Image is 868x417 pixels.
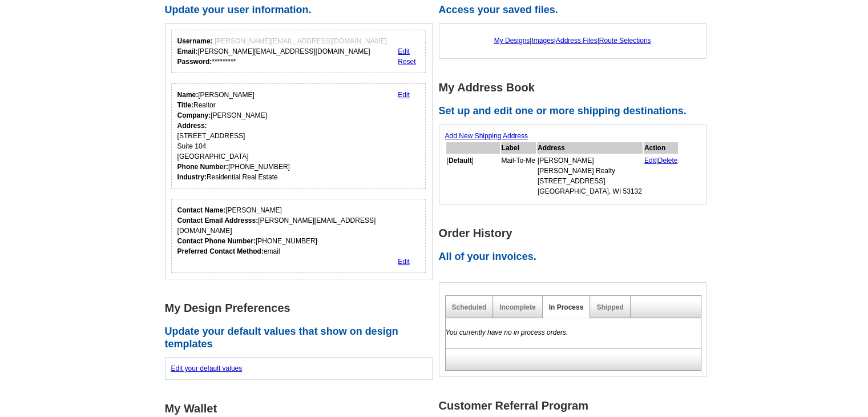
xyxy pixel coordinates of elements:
strong: Email: [177,47,198,55]
a: Shipped [596,303,623,311]
h1: My Design Preferences [165,302,439,314]
a: Edit [644,157,656,165]
h1: Order History [439,227,713,239]
em: You currently have no in process orders. [446,328,568,336]
h1: Customer Referral Program [439,400,713,412]
a: Reset [398,58,415,66]
td: [PERSON_NAME] [PERSON_NAME] Realty [STREET_ADDRESS] [GEOGRAPHIC_DATA], WI 53132 [537,155,643,197]
a: My Designs [494,37,530,45]
div: Your login information. [171,30,426,73]
h2: Update your default values that show on design templates [165,326,439,350]
strong: Username: [177,37,213,45]
div: [PERSON_NAME] Realtor [PERSON_NAME] [STREET_ADDRESS] Suite 104 [GEOGRAPHIC_DATA] [PHONE_NUMBER] R... [177,90,290,182]
td: [ ] [446,155,500,197]
strong: Password: [177,58,212,66]
h2: All of your invoices. [439,251,713,263]
a: Edit your default values [171,364,243,372]
a: Scheduled [452,303,487,311]
div: Who should we contact regarding order issues? [171,199,426,273]
a: Edit [398,47,410,55]
strong: Phone Number: [177,163,228,171]
strong: Address: [177,122,207,130]
strong: Company: [177,111,211,119]
a: Images [531,37,554,45]
strong: Name: [177,91,199,99]
a: Incomplete [499,303,535,311]
strong: Title: [177,101,193,109]
td: Mail-To-Me [501,155,536,197]
th: Label [501,142,536,154]
div: [PERSON_NAME] [PERSON_NAME][EMAIL_ADDRESS][DOMAIN_NAME] [PHONE_NUMBER] email [177,205,420,256]
strong: Preferred Contact Method: [177,247,264,255]
th: Address [537,142,643,154]
a: In Process [549,303,584,311]
a: Add New Shipping Address [445,132,528,140]
span: [PERSON_NAME][EMAIL_ADDRESS][DOMAIN_NAME] [215,37,387,45]
h2: Set up and edit one or more shipping destinations. [439,105,713,118]
strong: Contact Phone Number: [177,237,256,245]
a: Delete [658,157,678,165]
th: Action [644,142,679,154]
a: Edit [398,91,410,99]
div: [PERSON_NAME][EMAIL_ADDRESS][DOMAIN_NAME] ********* [177,36,387,67]
a: Route Selections [599,37,651,45]
a: Edit [398,258,410,266]
strong: Contact Email Addresss: [177,216,259,224]
b: Default [449,157,472,165]
h2: Access your saved files. [439,4,713,17]
div: | | | [445,30,700,51]
h1: My Wallet [165,403,439,415]
td: | [644,155,679,197]
strong: Contact Name: [177,206,226,214]
h1: My Address Book [439,82,713,94]
strong: Industry: [177,173,207,181]
h2: Update your user information. [165,4,439,17]
a: Address Files [556,37,597,45]
div: Your personal details. [171,83,426,189]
